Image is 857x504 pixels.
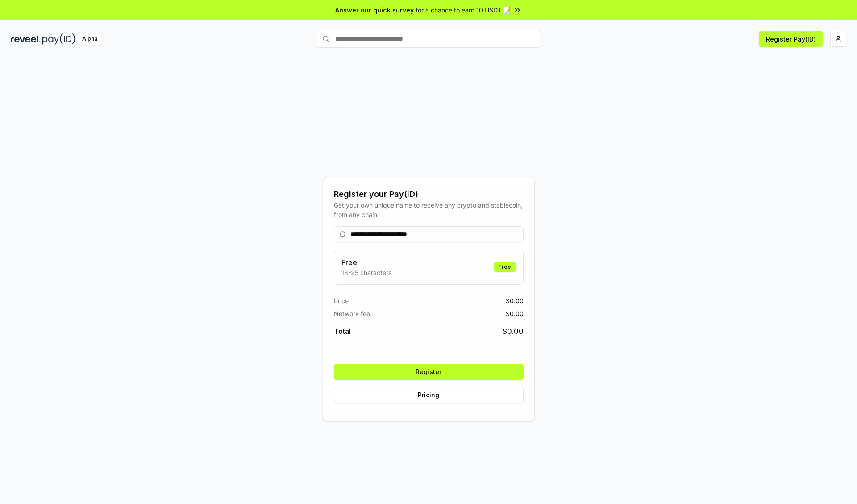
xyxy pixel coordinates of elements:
[334,200,524,219] div: Get your own unique name to receive any crypto and stablecoin, from any chain
[416,5,511,15] span: for a chance to earn 10 USDT 📝
[11,33,41,45] img: reveel_dark
[506,296,524,305] span: $ 0.00
[503,326,524,337] span: $ 0.00
[334,364,524,380] button: Register
[334,326,351,337] span: Total
[42,33,75,45] img: pay_id
[759,31,823,47] button: Register Pay(ID)
[335,5,414,15] span: Answer our quick survey
[494,262,516,272] div: Free
[334,296,349,305] span: Price
[506,309,524,318] span: $ 0.00
[334,188,524,200] div: Register your Pay(ID)
[341,268,391,277] p: 13-25 characters
[77,33,102,45] div: Alpha
[334,309,370,318] span: Network fee
[334,387,524,403] button: Pricing
[341,257,391,268] h3: Free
